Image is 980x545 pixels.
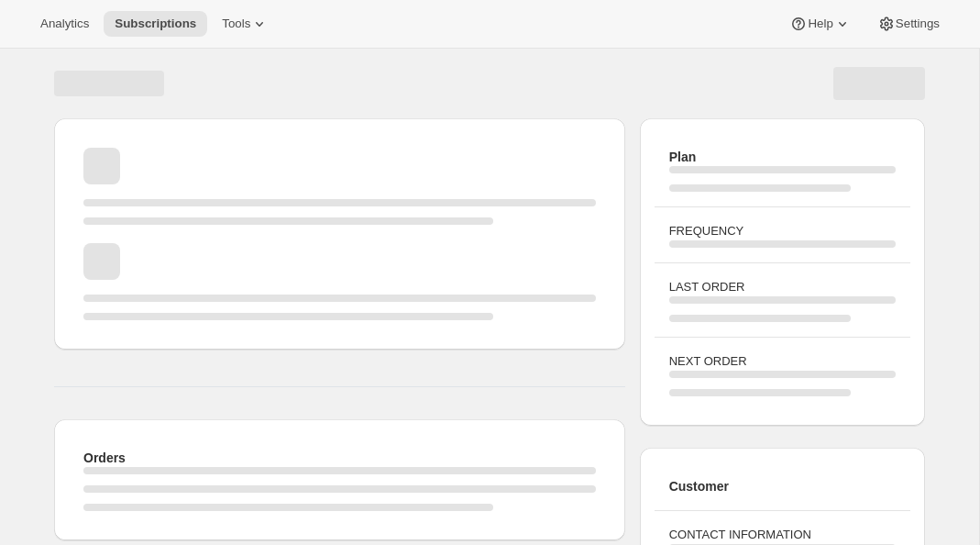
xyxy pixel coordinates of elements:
[83,449,596,467] h2: Orders
[896,17,940,31] span: Settings
[104,11,207,37] button: Subscriptions
[115,17,196,31] span: Subscriptions
[40,17,89,31] span: Analytics
[669,222,896,240] h3: FREQUENCY
[669,526,896,544] h3: CONTACT INFORMATION
[669,278,896,296] h3: LAST ORDER
[808,17,832,31] span: Help
[778,11,862,37] button: Help
[211,11,280,37] button: Tools
[866,11,951,37] button: Settings
[669,352,896,371] h3: NEXT ORDER
[222,17,250,31] span: Tools
[669,148,896,166] h2: Plan
[29,11,100,37] button: Analytics
[669,477,896,495] h2: Customer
